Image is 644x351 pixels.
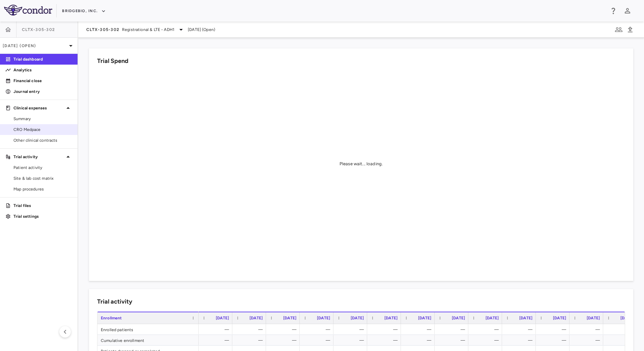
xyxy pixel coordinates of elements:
img: logo-full-SnFGN8VE.png [4,5,52,15]
p: Trial settings [13,213,72,219]
span: Map procedures [13,186,72,192]
h6: Trial Spend [97,57,128,66]
div: — [542,324,566,335]
div: Enrolled patients [97,324,199,335]
span: Site & lab cost matrix [13,175,72,181]
p: Journal entry [13,89,72,95]
div: — [238,335,263,346]
div: — [609,324,634,335]
span: [DATE] [587,316,600,320]
span: Other clinical contracts [13,137,72,143]
span: [DATE] [519,316,532,320]
div: — [272,324,296,335]
span: Patient activity [13,165,72,171]
button: BridgeBio, Inc. [62,6,106,16]
span: [DATE] [418,316,431,320]
div: — [340,324,364,335]
span: [DATE] (Open) [188,27,215,33]
span: [DATE] [452,316,465,320]
div: — [272,335,296,346]
div: — [306,324,330,335]
div: — [576,324,600,335]
p: Financial close [13,78,72,84]
p: [DATE] (Open) [3,43,67,49]
div: — [609,335,634,346]
span: [DATE] [317,316,330,320]
span: Registrational & LTE - ADH1 [122,27,174,33]
p: Trial dashboard [13,56,72,62]
div: — [508,335,532,346]
span: CLTX-305-302 [86,27,119,32]
p: Trial activity [13,154,64,160]
div: — [205,324,229,335]
div: — [542,335,566,346]
p: Trial files [13,203,72,209]
div: — [407,324,431,335]
p: Analytics [13,67,72,73]
span: Summary [13,116,72,122]
h6: Trial activity [97,297,132,306]
div: — [373,324,398,335]
div: Cumulative enrollment [97,335,199,345]
div: — [576,335,600,346]
span: [DATE] [486,316,499,320]
div: — [474,324,499,335]
span: [DATE] [620,316,634,320]
span: [DATE] [250,316,263,320]
div: — [306,335,330,346]
div: — [205,335,229,346]
div: — [474,335,499,346]
div: — [238,324,263,335]
span: [DATE] [283,316,296,320]
span: [DATE] [384,316,398,320]
div: Please wait... loading. [340,161,383,167]
div: — [441,335,465,346]
div: — [508,324,532,335]
span: [DATE] [553,316,566,320]
span: [DATE] [351,316,364,320]
span: CRO Medpace [13,127,72,133]
div: — [373,335,398,346]
span: CLTX-305-302 [22,27,55,32]
div: — [407,335,431,346]
div: — [340,335,364,346]
span: Enrollment [101,316,122,320]
span: [DATE] [216,316,229,320]
p: Clinical expenses [13,105,64,111]
div: — [441,324,465,335]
